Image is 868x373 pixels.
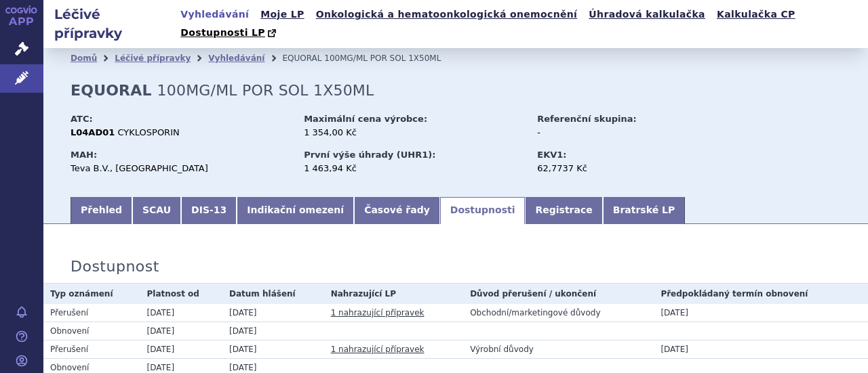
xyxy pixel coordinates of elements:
td: [DATE] [222,322,324,340]
strong: Maximální cena výrobce: [304,114,427,124]
strong: Referenční skupina: [537,114,636,124]
span: EQUORAL [282,53,321,63]
a: Léčivé přípravky [115,53,191,63]
a: Moje LP [256,5,308,24]
a: Onkologická a hematoonkologická onemocnění [312,5,582,24]
td: Přerušení [43,340,140,358]
a: Registrace [525,197,602,224]
a: Vyhledávání [176,5,253,24]
td: Obnovení [43,322,140,340]
a: Přehled [71,197,132,224]
a: Domů [71,53,97,63]
td: [DATE] [654,304,868,322]
h2: Léčivé přípravky [43,5,176,43]
td: [DATE] [222,340,324,358]
td: Přerušení [43,304,140,322]
a: Indikační omezení [237,197,354,224]
span: Dostupnosti LP [180,27,265,38]
a: Úhradová kalkulačka [585,5,709,24]
a: Bratrské LP [603,197,685,224]
th: Platnost od [140,284,222,304]
div: 1 463,94 Kč [304,162,524,175]
td: Výrobní důvody [463,340,654,358]
a: SCAU [132,197,181,224]
strong: ATC: [71,114,93,124]
div: 62,7737 Kč [537,162,690,175]
strong: L04AD01 [71,127,115,137]
div: Teva B.V., [GEOGRAPHIC_DATA] [71,162,291,175]
a: 1 nahrazující přípravek [331,345,425,354]
a: DIS-13 [181,197,237,224]
strong: EQUORAL [71,82,152,99]
td: [DATE] [140,340,222,358]
th: Nahrazující LP [324,284,463,304]
strong: První výše úhrady (UHR1): [304,150,435,160]
th: Datum hlášení [222,284,324,304]
div: - [537,127,690,139]
strong: EKV1: [537,150,566,160]
a: Vyhledávání [208,53,264,63]
a: Dostupnosti [440,197,526,224]
th: Důvod přerušení / ukončení [463,284,654,304]
a: Časové řady [354,197,440,224]
span: 100MG/ML POR SOL 1X50ML [157,82,374,99]
span: 100MG/ML POR SOL 1X50ML [324,53,441,63]
a: 1 nahrazující přípravek [331,308,425,317]
td: [DATE] [654,340,868,358]
strong: MAH: [71,150,97,160]
div: 1 354,00 Kč [304,127,524,139]
a: Kalkulačka CP [713,5,800,24]
h3: Dostupnost [71,258,159,276]
td: Obchodní/marketingové důvody [463,304,654,322]
td: [DATE] [140,322,222,340]
th: Předpokládaný termín obnovení [654,284,868,304]
th: Typ oznámení [43,284,140,304]
span: CYKLOSPORIN [117,127,179,137]
td: [DATE] [222,304,324,322]
td: [DATE] [140,304,222,322]
a: Dostupnosti LP [176,24,283,43]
